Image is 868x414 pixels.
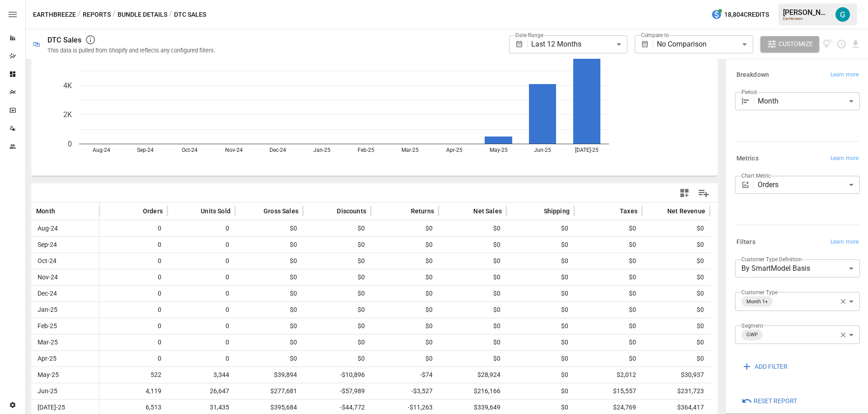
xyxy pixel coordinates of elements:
[579,269,637,285] span: $0
[646,221,705,236] span: $0
[443,367,502,383] span: $28,924
[654,205,666,217] button: Sort
[36,221,59,236] span: Aug-24
[104,286,163,301] span: 0
[783,17,830,21] div: Earthbreeze
[307,367,366,383] span: -$10,896
[307,269,366,285] span: $0
[201,207,231,216] span: Units Sold
[172,286,231,301] span: 0
[446,147,462,153] text: Apr-25
[172,334,231,350] span: 0
[307,334,366,350] span: $0
[511,221,570,236] span: $0
[735,358,794,375] button: ADD FILTER
[33,9,76,20] button: Earthbreeze
[240,237,298,253] span: $0
[646,302,705,318] span: $0
[375,286,434,301] span: $0
[240,334,298,350] span: $0
[646,367,705,383] span: $30,937
[307,286,366,301] span: $0
[579,367,637,383] span: $2,012
[172,269,231,285] span: 0
[240,221,298,236] span: $0
[515,31,543,39] label: Date Range
[36,318,58,334] span: Feb-25
[93,147,110,153] text: Aug-24
[172,302,231,318] span: 0
[443,237,502,253] span: $0
[307,318,366,334] span: $0
[36,286,58,301] span: Dec-24
[375,367,434,383] span: -$74
[63,52,72,61] text: 6K
[36,269,59,285] span: Nov-24
[264,207,298,216] span: Gross Sales
[741,255,802,263] label: Customer Type Definition
[36,367,60,383] span: May-25
[511,286,570,301] span: $0
[63,110,72,119] text: 2K
[250,205,263,217] button: Sort
[443,334,502,350] span: $0
[375,237,434,253] span: $0
[646,253,705,269] span: $0
[743,329,761,340] span: GWP
[240,286,298,301] span: $0
[579,302,637,318] span: $0
[736,237,755,247] h6: Filters
[78,9,81,20] div: /
[36,302,59,318] span: Jan-25
[511,351,570,367] span: $0
[33,40,40,48] div: 🛍
[534,147,551,153] text: Jun-25
[735,393,803,409] button: Reset Report
[240,253,298,269] span: $0
[104,383,163,399] span: 4,119
[657,35,753,53] div: No Comparison
[240,383,298,399] span: $277,681
[68,140,72,148] text: 0
[646,351,705,367] span: $0
[443,286,502,301] span: $0
[693,183,714,203] button: Manage Columns
[240,351,298,367] span: $0
[511,269,570,285] span: $0
[313,147,330,153] text: Jan-25
[375,253,434,269] span: $0
[758,176,860,194] div: Orders
[754,395,797,407] span: Reset Report
[323,205,336,217] button: Sort
[760,36,819,52] button: Customize
[741,88,757,96] label: Period
[83,9,111,20] button: Reports
[240,318,298,334] span: $0
[225,147,243,153] text: Nov-24
[755,361,788,372] span: ADD FILTER
[579,286,637,301] span: $0
[36,237,58,253] span: Sep-24
[735,259,860,278] div: By SmartModel Basis
[137,147,154,153] text: Sep-24
[620,207,637,216] span: Taxes
[401,147,419,153] text: Mar-25
[172,253,231,269] span: 0
[36,253,58,269] span: Oct-24
[460,205,472,217] button: Sort
[579,383,637,399] span: $15,557
[473,207,502,216] span: Net Sales
[47,36,81,44] div: DTC Sales
[63,81,72,90] text: 4K
[579,318,637,334] span: $0
[36,207,55,216] span: Month
[490,147,508,153] text: May-25
[397,205,410,217] button: Sort
[724,9,769,20] span: 18,804 Credits
[172,221,231,236] span: 0
[172,383,231,399] span: 26,647
[375,383,434,399] span: -$3,527
[743,296,771,307] span: Month 1+
[172,237,231,253] span: 0
[104,351,163,367] span: 0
